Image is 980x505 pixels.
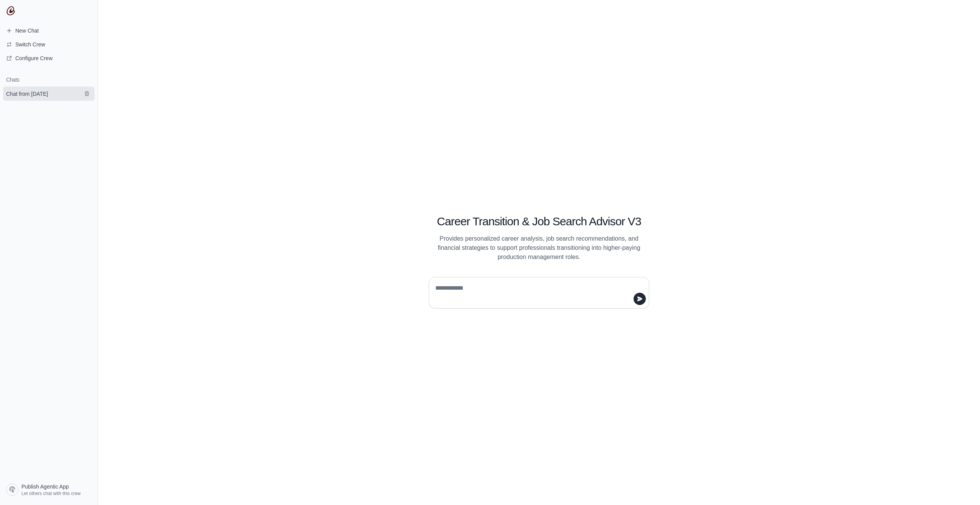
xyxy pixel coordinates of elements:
[15,41,45,48] span: Switch Crew
[3,38,95,51] button: Switch Crew
[6,6,15,15] img: CrewAI Logo
[15,54,52,62] span: Configure Crew
[429,234,649,262] p: Provides personalized career analysis, job search recommendations, and financial strategies to su...
[3,25,95,37] a: New Chat
[3,52,95,64] a: Configure Crew
[3,87,95,101] a: Chat from [DATE]
[21,490,81,497] span: Let others chat with this crew
[21,483,69,490] span: Publish Agentic App
[3,480,95,499] a: Publish Agentic App Let others chat with this crew
[429,215,649,228] h1: Career Transition & Job Search Advisor V3
[6,90,48,98] span: Chat from [DATE]
[15,27,39,34] span: New Chat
